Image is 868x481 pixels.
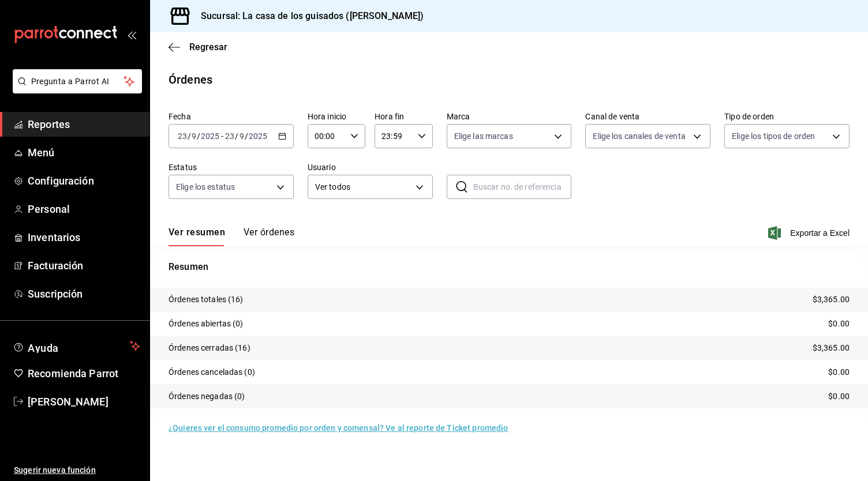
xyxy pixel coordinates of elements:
[169,227,294,246] div: navigation tabs
[169,423,508,433] a: ¿Quieres ver el consumo promedio por orden y comensal? Ve al reporte de Ticket promedio
[169,112,294,121] label: Fecha
[315,181,411,193] span: Ver todos
[8,84,142,96] a: Pregunta a Parrot AI
[188,131,191,141] span: /
[28,145,140,160] span: Menú
[828,366,850,378] p: $0.00
[28,258,140,273] span: Facturación
[189,42,227,52] span: Regresar
[239,131,245,141] input: --
[169,318,244,330] p: Órdenes abiertas (0)
[169,71,212,88] div: Órdenes
[28,230,140,245] span: Inventarios
[28,286,140,302] span: Suscripción
[14,464,140,476] span: Sugerir nueva función
[127,30,136,39] button: open_drawer_menu
[245,131,248,141] span: /
[828,390,850,403] p: $0.00
[169,227,225,246] button: Ver resumen
[585,112,710,121] label: Canal de venta
[28,201,140,217] span: Personal
[28,366,140,381] span: Recomienda Parrot
[169,163,294,171] label: Estatus
[828,318,850,330] p: $0.00
[169,260,850,274] p: Resumen
[813,342,850,354] p: $3,365.00
[28,339,125,353] span: Ayuda
[169,366,255,378] p: Órdenes canceladas (0)
[244,227,294,246] button: Ver órdenes
[375,112,432,121] label: Hora fin
[177,131,188,141] input: --
[593,130,685,142] span: Elige los canales de venta
[197,131,200,141] span: /
[28,394,140,409] span: [PERSON_NAME]
[192,9,424,23] h3: Sucursal: La casa de los guisados ([PERSON_NAME])
[235,131,238,141] span: /
[200,131,220,141] input: ----
[191,131,197,141] input: --
[13,69,142,93] button: Pregunta a Parrot AI
[473,175,572,198] input: Buscar no. de referencia
[770,226,850,240] button: Exportar a Excel
[169,42,227,52] button: Regresar
[176,181,235,193] span: Elige los estatus
[31,76,124,88] span: Pregunta a Parrot AI
[813,294,850,306] p: $3,365.00
[308,112,365,121] label: Hora inicio
[454,130,513,142] span: Elige las marcas
[308,163,433,171] label: Usuario
[225,131,235,141] input: --
[732,130,815,142] span: Elige los tipos de orden
[221,131,223,141] span: -
[169,342,250,354] p: Órdenes cerradas (16)
[724,112,850,121] label: Tipo de orden
[28,173,140,189] span: Configuración
[169,390,245,403] p: Órdenes negadas (0)
[169,294,244,306] p: Órdenes totales (16)
[447,112,572,121] label: Marca
[28,117,140,132] span: Reportes
[248,131,268,141] input: ----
